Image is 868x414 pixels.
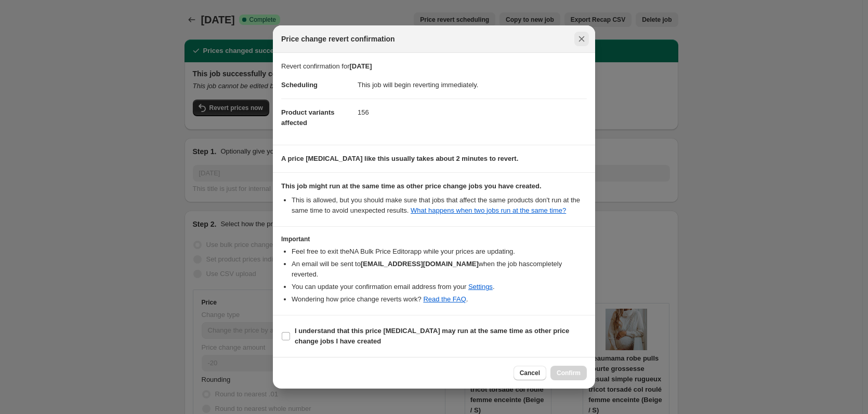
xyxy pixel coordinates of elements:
[281,81,318,89] span: Scheduling
[574,32,589,46] button: Close
[358,99,587,126] dd: 156
[281,61,587,72] p: Revert confirmation for
[295,327,569,345] b: I understand that this price [MEDICAL_DATA] may run at the same time as other price change jobs I...
[520,369,540,377] span: Cancel
[292,246,587,257] li: Feel free to exit the NA Bulk Price Editor app while your prices are updating.
[281,182,542,190] b: This job might run at the same time as other price change jobs you have created.
[423,295,466,303] a: Read the FAQ
[292,259,587,280] li: An email will be sent to when the job has completely reverted .
[292,294,587,305] li: Wondering how price change reverts work? .
[358,72,587,99] dd: This job will begin reverting immediately.
[468,283,493,291] a: Settings
[292,195,587,216] li: This is allowed, but you should make sure that jobs that affect the same products don ' t run at ...
[411,206,566,214] a: What happens when two jobs run at the same time?
[281,108,335,127] span: Product variants affected
[292,282,587,292] li: You can update your confirmation email address from your .
[281,34,395,44] span: Price change revert confirmation
[281,155,518,162] b: A price [MEDICAL_DATA] like this usually takes about 2 minutes to revert.
[350,62,372,70] b: [DATE]
[514,366,546,380] button: Cancel
[361,260,479,268] b: [EMAIL_ADDRESS][DOMAIN_NAME]
[281,235,587,243] h3: Important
